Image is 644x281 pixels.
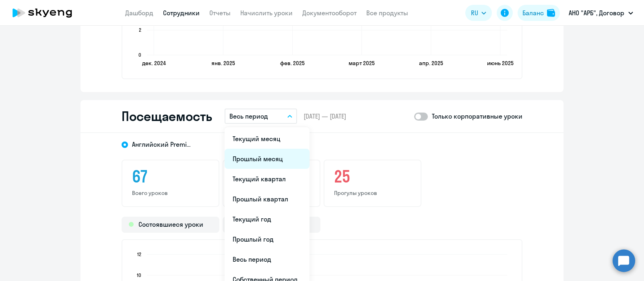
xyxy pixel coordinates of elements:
h2: Посещаемость [122,108,212,124]
text: янв. 2025 [211,59,235,67]
a: Отчеты [209,9,231,17]
p: Всего уроков [132,189,209,197]
div: Состоявшиеся уроки [122,217,219,233]
text: дек. 2024 [142,59,166,67]
button: Весь период [225,109,297,124]
a: Все продукты [366,9,408,17]
span: Английский Premium [132,140,192,149]
text: апр. 2025 [419,59,443,67]
a: Сотрудники [163,9,200,17]
span: RU [471,8,478,18]
div: Прогулы [223,217,320,233]
h3: 67 [132,167,209,186]
text: 0 [138,52,141,58]
text: фев. 2025 [280,59,305,67]
text: июнь 2025 [487,59,514,67]
text: март 2025 [349,59,375,67]
p: Только корпоративные уроки [432,111,522,121]
div: Баланс [522,8,544,18]
p: Прогулы уроков [334,189,411,197]
img: balance [547,9,555,17]
p: АНО "АРБ", Договор [569,8,624,18]
h3: 25 [334,167,411,186]
button: RU [465,5,492,21]
button: Балансbalance [518,5,560,21]
text: 10 [137,272,141,278]
text: 12 [137,251,141,257]
p: Весь период [229,111,268,121]
a: Дашборд [125,9,153,17]
span: [DATE] — [DATE] [303,112,346,121]
a: Документооборот [302,9,357,17]
text: 2 [139,27,141,33]
a: Начислить уроки [240,9,293,17]
button: АНО "АРБ", Договор [565,3,637,23]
